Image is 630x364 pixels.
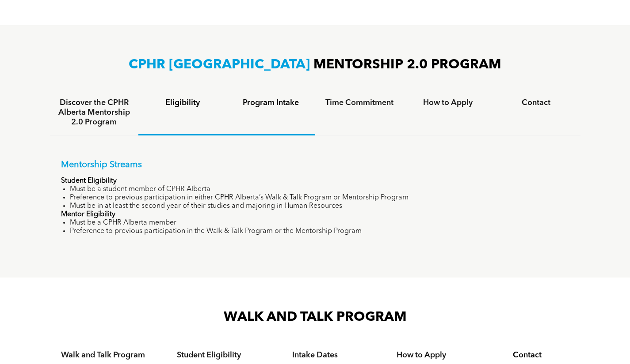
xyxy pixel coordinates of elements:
li: Must be in at least the second year of their studies and majoring in Human Resources [70,202,569,210]
li: Preference to previous participation in the Walk & Talk Program or the Mentorship Program [70,227,569,236]
h4: Discover the CPHR Alberta Mentorship 2.0 Program [58,98,130,127]
span: MENTORSHIP 2.0 PROGRAM [313,58,501,71]
h4: Student Eligibility [164,350,254,360]
h4: Time Commitment [323,98,396,108]
p: Mentorship Streams [61,160,569,170]
h4: Intake Dates [270,350,360,360]
span: WALK AND TALK PROGRAM [224,311,407,324]
li: Must be a student member of CPHR Alberta [70,185,569,194]
h4: How to Apply [412,98,484,108]
li: Must be a CPHR Alberta member [70,219,569,227]
li: Preference to previous participation in either CPHR Alberta’s Walk & Talk Program or Mentorship P... [70,194,569,202]
h4: Eligibility [146,98,219,108]
strong: Mentor Eligibility [61,211,115,218]
h4: Contact [482,350,573,360]
h4: Walk and Talk Program [58,350,148,360]
span: CPHR [GEOGRAPHIC_DATA] [129,58,310,71]
h4: Contact [500,98,573,108]
h4: How to Apply [376,350,466,360]
strong: Student Eligibility [61,177,117,184]
h4: Program Intake [235,98,307,108]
